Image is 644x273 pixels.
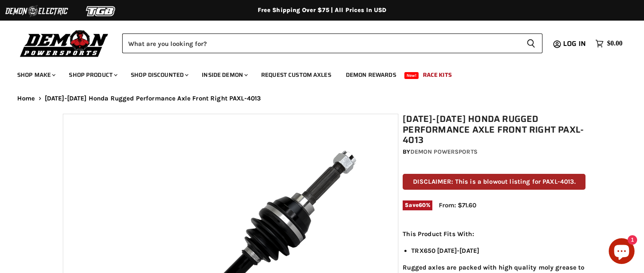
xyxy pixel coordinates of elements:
[122,33,520,53] input: Search
[11,66,61,84] a: Shop Make
[62,66,123,84] a: Shop Product
[410,148,478,155] a: Demon Powersports
[17,28,111,58] img: Demon Powersports
[559,40,591,48] a: Log in
[404,72,419,79] span: New!
[124,66,194,84] a: Shop Discounted
[45,95,261,102] span: [DATE]-[DATE] Honda Rugged Performance Axle Front Right PAXL-4013
[403,147,585,157] div: by
[439,201,476,209] span: From: $71.60
[607,39,622,48] span: $0.00
[4,3,69,19] img: Demon Electric Logo 2
[403,114,585,146] h1: [DATE]-[DATE] Honda Rugged Performance Axle Front Right PAXL-4013
[122,33,542,53] form: Product
[520,33,542,53] button: Search
[255,66,338,84] a: Request Custom Axles
[11,63,620,84] ul: Main menu
[411,246,585,256] li: TRX650 [DATE]-[DATE]
[606,238,637,266] inbox-online-store-chat: Shopify online store chat
[69,3,133,19] img: TGB Logo 2
[403,200,432,210] span: Save %
[416,66,458,84] a: Race Kits
[563,38,586,49] span: Log in
[17,95,35,102] a: Home
[591,37,627,50] a: $0.00
[339,66,403,84] a: Demon Rewards
[419,202,426,208] span: 60
[195,66,253,84] a: Inside Demon
[403,174,585,190] p: DISCLAIMER: This is a blowout listing for PAXL-4013.
[403,229,585,239] p: This Product Fits With:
